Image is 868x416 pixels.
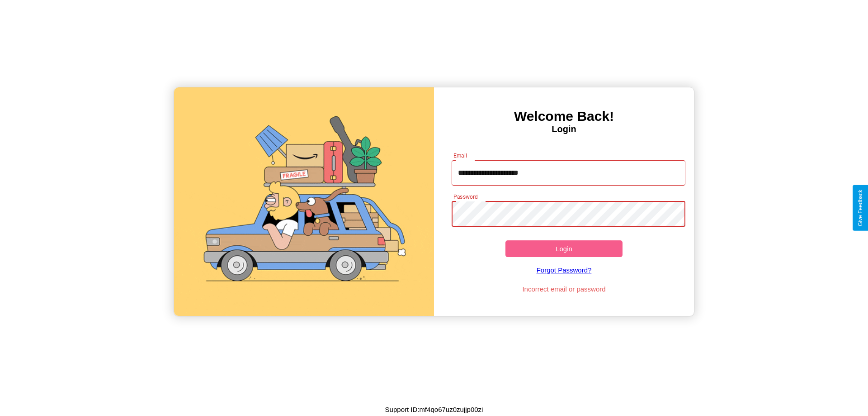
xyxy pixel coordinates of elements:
[453,152,467,159] label: Email
[174,87,434,316] img: gif
[434,109,694,124] h3: Welcome Back!
[857,190,863,226] div: Give Feedback
[385,403,483,416] p: Support ID: mf4qo67uz0zujjp00zi
[447,257,681,283] a: Forgot Password?
[505,240,623,257] button: Login
[434,124,694,134] h4: Login
[453,193,477,201] label: Password
[447,283,681,295] p: Incorrect email or password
